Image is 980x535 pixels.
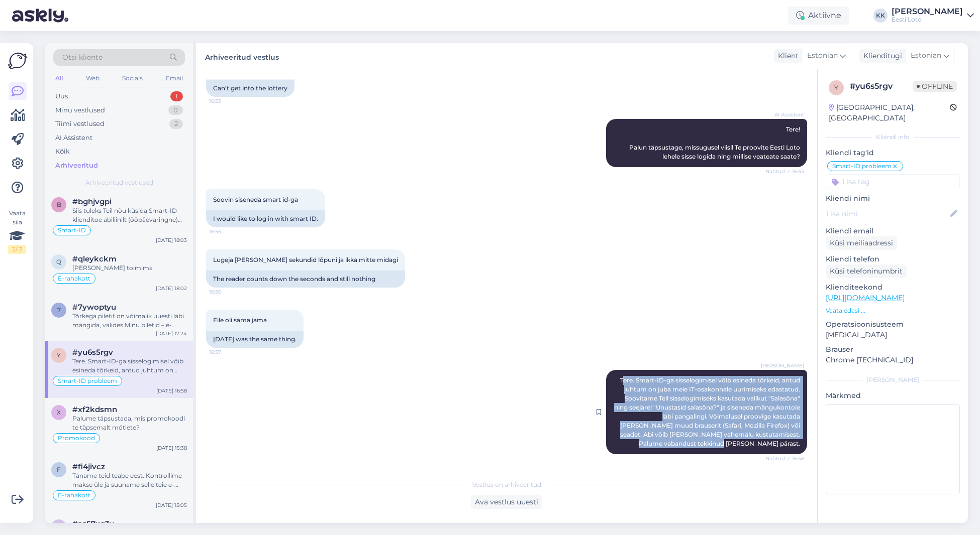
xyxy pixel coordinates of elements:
[213,316,267,324] span: Eile oli sama jama
[84,72,102,85] div: Web
[774,51,799,61] div: Klient
[913,81,957,92] span: Offline
[156,285,187,292] div: [DATE] 18:02
[55,105,105,115] div: Minu vestlused
[72,414,187,432] div: Palume täpsustada, mis promokoodi te täpsemalt mõtlete?
[826,226,960,236] p: Kliendi email
[213,196,298,203] span: Soovin siseneda smart id-ga
[55,133,92,143] div: AI Assistent
[156,501,187,509] div: [DATE] 15:05
[807,50,838,61] span: Estonian
[829,102,950,123] div: [GEOGRAPHIC_DATA], [GEOGRAPHIC_DATA]
[58,435,95,441] span: Promokood
[206,210,325,227] div: I would like to log in with smart ID.
[72,312,187,330] div: Tõrkega piletit on võimalik uuesti läbi mängida, valides Minu piletid – e-kiirloteriid. Kui pilet...
[72,206,187,224] div: Siis tuleks Teil nõu küsida Smart-ID klienditoe abiliinilt (ööpäevaringne) [PHONE_NUMBER], kui PI...
[859,51,902,61] div: Klienditugi
[826,355,960,365] p: Chrome [TECHNICAL_ID]
[164,72,185,85] div: Email
[55,119,105,129] div: Tiimi vestlused
[826,319,960,330] p: Operatsioonisüsteem
[614,376,802,447] span: Tere. Smart-ID-ga sisselogimisel võib esineda tõrkeid, antud juhtum on juba meie IT-osakonnale uu...
[892,16,963,24] div: Eesti Loto
[55,147,70,157] div: Kõik
[57,351,61,359] span: y
[765,168,804,175] span: Nähtud ✓ 16:53
[206,271,405,288] div: The reader counts down the seconds and still nothing
[57,306,61,314] span: 7
[209,97,247,105] span: 16:53
[209,288,247,296] span: 16:56
[56,258,61,265] span: q
[72,197,112,206] span: #bghjvgpi
[170,91,183,101] div: 1
[826,282,960,293] p: Klienditeekond
[8,245,26,254] div: 2 / 3
[826,330,960,340] p: [MEDICAL_DATA]
[472,480,541,489] span: Vestlus on arhiveeritud
[892,8,963,16] div: [PERSON_NAME]
[766,111,804,118] span: AI Assistent
[72,263,187,273] div: [PERSON_NAME] toimima
[471,495,542,509] div: Ava vestlus uuesti
[57,466,61,473] span: f
[826,148,960,158] p: Kliendi tag'id
[53,72,65,85] div: All
[826,306,960,315] p: Vaata edasi ...
[72,405,117,414] span: #xf2kdsmn
[58,492,90,498] span: E-rahakott
[156,444,187,452] div: [DATE] 15:38
[761,362,804,369] span: [PERSON_NAME]
[873,9,888,23] div: KK
[892,8,974,24] a: [PERSON_NAME]Eesti Loto
[834,84,838,91] span: y
[832,163,892,169] span: Smart-ID probleem
[168,105,183,115] div: 0
[62,52,103,63] span: Otsi kliente
[57,201,61,208] span: b
[8,51,27,70] img: Askly Logo
[826,132,960,142] div: Kliendi info
[765,455,804,462] span: Nähtud ✓ 16:58
[58,276,90,282] span: E-rahakott
[58,227,86,233] span: Smart-ID
[209,228,247,235] span: 16:55
[55,91,68,101] div: Uus
[826,264,907,278] div: Küsi telefoninumbrit
[169,119,183,129] div: 2
[72,462,105,471] span: #fi4jivcz
[120,72,145,85] div: Socials
[826,293,905,302] a: [URL][DOMAIN_NAME]
[209,348,247,356] span: 16:57
[57,409,61,416] span: x
[58,378,117,384] span: Smart-ID probleem
[826,208,948,219] input: Lisa nimi
[826,344,960,355] p: Brauser
[8,209,26,254] div: Vaata siia
[85,178,153,187] span: Arhiveeritud vestlused
[911,50,941,61] span: Estonian
[826,193,960,204] p: Kliendi nimi
[55,161,98,171] div: Arhiveeritud
[72,348,113,357] span: #yu6s5rgv
[826,174,960,189] input: Lisa tag
[156,330,187,337] div: [DATE] 17:24
[850,80,913,92] div: # yu6s5rgv
[156,236,187,244] div: [DATE] 18:03
[72,303,116,312] span: #7ywoptyu
[826,236,897,250] div: Küsi meiliaadressi
[206,331,304,348] div: [DATE] was the same thing.
[72,471,187,489] div: Täname teid teabe eest. Kontrollime makse üle ja suuname selle teie e-rahakotti.
[72,519,114,528] span: #as57xq3v
[205,49,279,63] label: Arhiveeritud vestlus
[72,254,117,263] span: #qleykckm
[826,390,960,401] p: Märkmed
[72,357,187,375] div: Tere. Smart-ID-ga sisselogimisel võib esineda tõrkeid, antud juhtum on juba meie IT-osakonnale uu...
[826,375,960,384] div: [PERSON_NAME]
[826,254,960,264] p: Kliendi telefon
[213,256,398,263] span: Lugeja [PERSON_NAME] sekundid lõpuni ja ikka mitte midagi
[156,387,187,394] div: [DATE] 16:58
[206,80,295,97] div: Can't get into the lottery
[788,7,849,25] div: Aktiivne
